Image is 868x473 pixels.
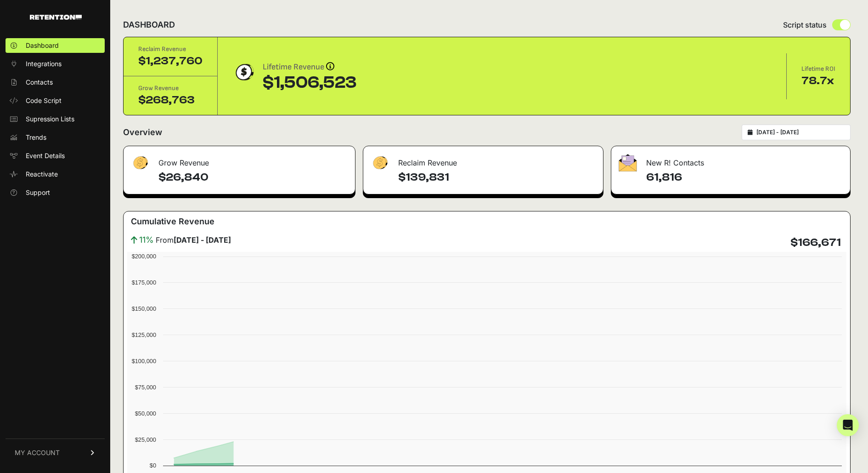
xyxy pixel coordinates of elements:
[132,331,156,338] text: $125,000
[26,188,50,197] span: Support
[132,305,156,312] text: $150,000
[138,84,203,93] div: Grow Revenue
[132,358,156,365] text: $100,000
[131,154,149,172] img: fa-dollar-13500eef13a19c4ab2b9ed9ad552e47b0d9fc28b02b83b90ba0e00f96d6372e9.png
[232,61,255,84] img: dollar-coin-05c43ed7efb7bc0c12610022525b4bbbb207c7efeef5aecc26f025e68dcafac9.png
[174,235,231,245] strong: [DATE] - [DATE]
[398,170,596,185] h4: $139,831
[6,148,105,163] a: Event Details
[123,126,162,139] h2: Overview
[6,130,105,145] a: Trends
[801,74,835,88] div: 78.7x
[124,146,355,174] div: Grow Revenue
[619,154,637,171] img: fa-envelope-19ae18322b30453b285274b1b8af3d052b27d846a4fbe8435d1a52b978f639a2.png
[132,279,156,286] text: $175,000
[123,18,175,31] h2: DASHBOARD
[6,185,105,200] a: Support
[156,234,231,245] span: From
[363,146,603,174] div: Reclaim Revenue
[6,167,105,182] a: Reactivate
[15,448,60,457] span: MY ACCOUNT
[26,78,53,87] span: Contacts
[26,59,62,68] span: Integrations
[6,57,105,71] a: Integrations
[790,235,841,250] h4: $166,671
[646,170,843,185] h4: 61,816
[611,146,850,174] div: New R! Contacts
[138,54,203,68] div: $1,237,760
[150,462,156,469] text: $0
[135,436,156,443] text: $25,000
[26,133,46,142] span: Trends
[371,154,389,172] img: fa-dollar-13500eef13a19c4ab2b9ed9ad552e47b0d9fc28b02b83b90ba0e00f96d6372e9.png
[6,112,105,126] a: Supression Lists
[26,41,59,50] span: Dashboard
[263,74,356,92] div: $1,506,523
[783,19,827,30] span: Script status
[135,410,156,417] text: $50,000
[263,61,356,74] div: Lifetime Revenue
[30,15,82,20] img: Retention.com
[26,151,65,160] span: Event Details
[139,234,154,246] span: 11%
[837,414,859,436] div: Open Intercom Messenger
[6,93,105,108] a: Code Script
[6,439,105,467] a: MY ACCOUNT
[26,170,58,179] span: Reactivate
[801,64,835,74] div: Lifetime ROI
[138,45,203,54] div: Reclaim Revenue
[6,75,105,90] a: Contacts
[26,114,74,124] span: Supression Lists
[6,38,105,53] a: Dashboard
[138,93,203,108] div: $268,763
[135,384,156,391] text: $75,000
[26,96,62,105] span: Code Script
[131,215,214,228] h3: Cumulative Revenue
[132,253,156,260] text: $200,000
[158,170,348,185] h4: $26,840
